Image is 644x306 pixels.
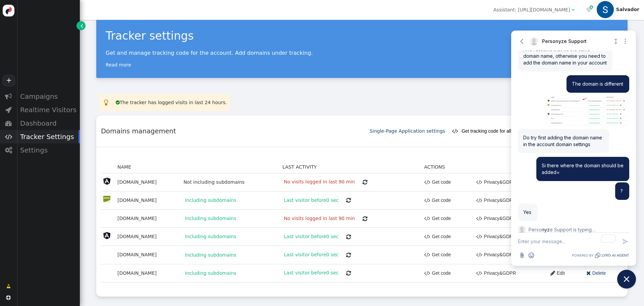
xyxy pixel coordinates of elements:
img: logo-icon.svg [3,5,14,16]
div: Domains management [101,126,370,136]
span:  [424,214,430,223]
a: Privacy&GDPR [472,194,516,206]
button:  [341,267,356,279]
img: favicon.ico [103,232,110,239]
span: 0 sec [326,270,339,275]
span:  [586,7,592,12]
td: ACTIONS [422,161,469,173]
span:  [5,133,12,140]
span:  [363,216,367,221]
button:  [358,176,372,188]
td: The tracker has logged visits in last 24 hours. [113,95,229,111]
a:   [585,6,593,13]
a: Privacy&GDPR [472,176,516,188]
span:  [6,283,11,290]
td: NAME [115,161,181,173]
td: [DOMAIN_NAME] [115,210,181,228]
td: [DOMAIN_NAME] [115,246,181,264]
a: Privacy&GDPR [472,212,516,224]
span:  [6,295,11,300]
img: favicon.ico [103,196,110,203]
span:  [476,251,482,259]
span:  [586,269,591,277]
div: Settings [17,143,80,157]
span: Not including subdomains [183,178,245,186]
a: Get code [424,231,451,243]
span: Including subdomains [183,233,238,240]
span:  [424,232,430,241]
td: [DOMAIN_NAME] [115,228,181,246]
span: Including subdomains [183,251,238,259]
span:  [452,128,458,134]
button:  [341,249,356,261]
a: Privacy&GDPR [472,267,516,279]
a: Get code [424,212,451,224]
span:  [346,252,351,258]
a: Get code [424,176,451,188]
span:  [550,269,555,277]
a: Get code [424,267,451,279]
a: Read more [106,62,131,68]
a: Get code [424,249,451,261]
span:  [346,198,351,203]
button:  [341,231,356,243]
a:  [2,280,15,292]
div: Tracker Settings [17,130,80,143]
span: Last visitor before [282,269,340,276]
img: favicon.ico [103,178,110,185]
td: [DOMAIN_NAME] [115,264,181,282]
a: Delete [582,267,606,279]
span:  [5,147,12,154]
span:  [476,232,482,241]
span:  [476,269,482,277]
a: Privacy&GDPR [472,249,516,261]
button: Get tracking code for all account domains [452,125,548,137]
img: ACg8ocJyhtcTFjF0vyohHbVDIyq3T4-mtduYrrxbxgfXAGk9lrTCRg=s96-c [597,1,613,18]
span: No visits logged in last 90 min [282,178,356,185]
span:  [5,106,12,113]
div: Dashboard [17,117,80,130]
td: [DOMAIN_NAME] [115,173,181,191]
span: Including subdomains [183,215,238,222]
a: Edit [546,267,565,279]
span:  [572,7,575,12]
span:  [590,4,593,10]
p: Get and manage tracking code for the account. Add domains under tracking. [106,50,618,56]
span: 0 sec [326,252,339,257]
td: LAST ACTIVITY [280,161,422,173]
a: + [3,75,15,86]
span:  [116,100,120,105]
span: Last visitor before [282,196,340,204]
span:  [5,120,12,127]
span: No visits logged in last 90 min [282,215,356,222]
button:  [358,212,372,224]
a:  [76,21,86,30]
td: [DOMAIN_NAME] [115,191,181,209]
span:  [424,196,430,205]
div: Realtime Visitors [17,103,80,117]
div: Assistant: [URL][DOMAIN_NAME] [493,6,570,13]
div: Campaigns [17,90,80,103]
span:  [5,93,12,100]
div: Salvador [616,7,639,12]
span:  [424,178,430,186]
a: Privacy&GDPR [472,231,516,243]
a: Single-Page Application settings [370,128,445,134]
span: Last visitor before [282,233,340,240]
span:  [104,99,108,106]
button:  [341,194,356,206]
span: Last visitor before [282,251,340,258]
span: 0 sec [326,197,339,203]
span:  [424,251,430,259]
span: Including subdomains [183,196,238,204]
div: Tracker settings [106,28,618,44]
span:  [476,196,482,205]
a: Get code [424,194,451,206]
span:  [346,234,351,239]
span:  [424,269,430,277]
span:  [346,270,351,276]
span:  [476,178,482,186]
span:  [363,179,367,185]
span:  [80,22,83,29]
span:  [476,214,482,223]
